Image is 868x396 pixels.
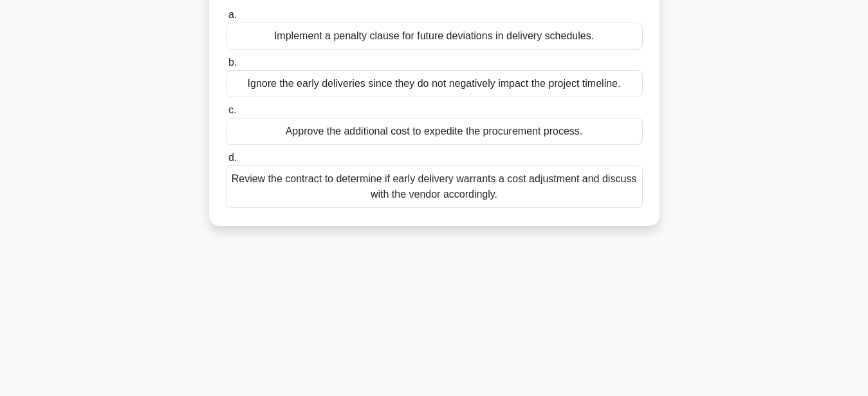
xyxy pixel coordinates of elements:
[226,70,643,97] div: Ignore the early deliveries since they do not negatively impact the project timeline.
[228,9,237,20] span: a.
[228,57,237,68] span: b.
[228,152,237,163] span: d.
[226,165,643,208] div: Review the contract to determine if early delivery warrants a cost adjustment and discuss with th...
[226,23,643,50] div: Implement a penalty clause for future deviations in delivery schedules.
[226,118,643,145] div: Approve the additional cost to expedite the procurement process.
[228,104,236,115] span: c.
